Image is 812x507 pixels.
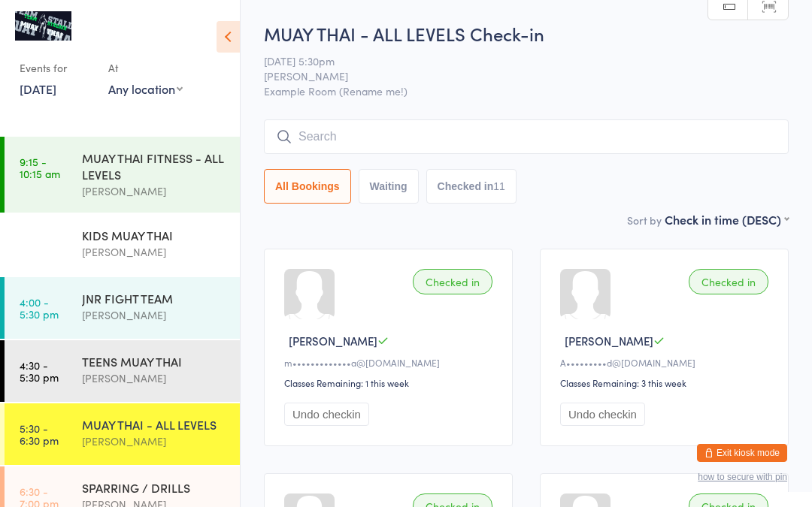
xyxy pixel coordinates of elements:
[5,214,240,276] a: 3:45 -4:30 pmKIDS MUAY THAI[PERSON_NAME]
[264,119,789,154] input: Search
[82,183,227,200] div: [PERSON_NAME]
[264,169,351,204] button: All Bookings
[20,359,59,383] time: 4:30 - 5:30 pm
[284,356,497,369] div: m•••••••••••••a@[DOMAIN_NAME]
[5,340,240,402] a: 4:30 -5:30 pmTEENS MUAY THAI[PERSON_NAME]
[359,169,419,204] button: Waiting
[284,403,369,426] button: Undo checkin
[264,21,789,46] h2: MUAY THAI - ALL LEVELS Check-in
[627,213,662,228] label: Sort by
[264,53,765,68] span: [DATE] 5:30pm
[82,479,227,496] div: SPARRING / DRILLS
[697,444,787,462] button: Exit kiosk mode
[20,155,60,180] time: 9:15 - 10:15 am
[698,472,787,482] button: how to secure with pin
[82,227,227,243] div: KIDS MUAY THAI
[689,269,768,294] div: Checked in
[20,56,93,80] div: Events for
[82,353,227,370] div: TEENS MUAY THAI
[264,68,765,83] span: [PERSON_NAME]
[15,11,71,41] img: Team Stalder Muay Thai
[82,306,227,324] div: [PERSON_NAME]
[413,269,492,294] div: Checked in
[82,290,227,306] div: JNR FIGHT TEAM
[284,376,497,389] div: Classes Remaining: 1 this week
[289,333,377,349] span: [PERSON_NAME]
[560,403,645,426] button: Undo checkin
[20,296,59,320] time: 4:00 - 5:30 pm
[82,243,227,261] div: [PERSON_NAME]
[20,422,59,446] time: 5:30 - 6:30 pm
[565,333,653,349] span: [PERSON_NAME]
[82,433,227,450] div: [PERSON_NAME]
[665,211,789,228] div: Check in time (DESC)
[108,80,183,97] div: Any location
[82,370,227,387] div: [PERSON_NAME]
[560,376,773,389] div: Classes Remaining: 3 this week
[264,83,789,98] span: Example Room (Rename me!)
[82,416,227,433] div: MUAY THAI - ALL LEVELS
[82,149,227,183] div: MUAY THAI FITNESS - ALL LEVELS
[426,169,517,204] button: Checked in11
[560,356,773,369] div: A•••••••••d@[DOMAIN_NAME]
[5,277,240,339] a: 4:00 -5:30 pmJNR FIGHT TEAM[PERSON_NAME]
[20,233,59,257] time: 3:45 - 4:30 pm
[5,137,240,213] a: 9:15 -10:15 amMUAY THAI FITNESS - ALL LEVELS[PERSON_NAME]
[493,180,505,192] div: 11
[5,403,240,465] a: 5:30 -6:30 pmMUAY THAI - ALL LEVELS[PERSON_NAME]
[20,80,56,97] a: [DATE]
[108,56,183,80] div: At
